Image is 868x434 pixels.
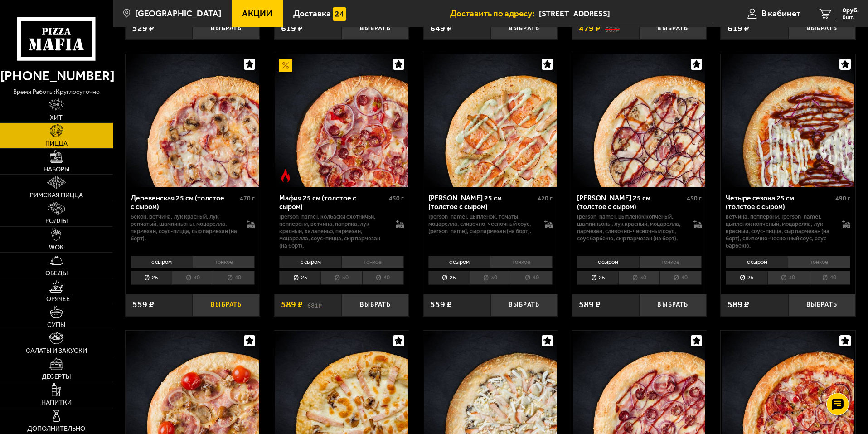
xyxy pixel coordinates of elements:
[45,270,68,277] span: Обеды
[132,300,154,309] span: 559 ₽
[279,59,292,72] img: Акционный
[450,9,539,18] span: Доставить по адресу:
[788,18,855,40] button: Выбрать
[44,166,69,173] span: Наборы
[193,18,260,40] button: Выбрать
[428,213,536,235] p: [PERSON_NAME], цыпленок, томаты, моцарелла, сливочно-чесночный соус, [PERSON_NAME], сыр пармезан ...
[43,296,70,302] span: Горячее
[572,54,707,186] a: Чикен Барбекю 25 см (толстое с сыром)
[274,54,409,186] a: АкционныйОстрое блюдоМафия 25 см (толстое с сыром)
[579,24,601,33] span: 479 ₽
[45,218,68,224] span: Роллы
[275,54,407,186] img: Мафия 25 см (толстое с сыром)
[41,400,72,406] span: Напитки
[809,271,850,285] li: 40
[172,271,213,285] li: 30
[721,54,855,186] a: Четыре сезона 25 см (толстое с сыром)
[428,194,536,211] div: [PERSON_NAME] 25 см (толстое с сыром)
[342,294,409,316] button: Выбрать
[423,54,558,186] a: Чикен Ранч 25 см (толстое с сыром)
[579,300,601,309] span: 589 ₽
[430,300,452,309] span: 559 ₽
[281,300,303,309] span: 589 ₽
[490,294,558,316] button: Выбрать
[131,256,193,268] li: с сыром
[639,256,702,268] li: тонкое
[727,300,749,309] span: 589 ₽
[26,348,87,354] span: Салаты и закуски
[577,194,684,211] div: [PERSON_NAME] 25 см (толстое с сыром)
[30,192,83,199] span: Римская пицца
[577,213,684,242] p: [PERSON_NAME], цыпленок копченый, шампиньоны, лук красный, моцарелла, пармезан, сливочно-чесночны...
[428,256,490,268] li: с сыром
[293,9,331,18] span: Доставка
[240,195,255,202] span: 470 г
[470,271,511,285] li: 30
[577,256,639,268] li: с сыром
[424,54,557,186] img: Чикен Ранч 25 см (толстое с сыром)
[490,256,553,268] li: тонкое
[279,194,387,211] div: Мафия 25 см (толстое с сыром)
[573,54,705,186] img: Чикен Барбекю 25 см (толстое с сыром)
[605,24,620,33] s: 567 ₽
[428,271,470,285] li: 25
[726,271,767,285] li: 25
[843,7,859,14] span: 0 руб.
[639,294,706,316] button: Выбрать
[279,213,387,249] p: [PERSON_NAME], колбаски охотничьи, пепперони, ветчина, паприка, лук красный, халапеньо, пармезан,...
[362,271,404,285] li: 40
[131,271,172,285] li: 25
[761,9,800,18] span: В кабинет
[788,256,850,268] li: тонкое
[320,271,362,285] li: 30
[726,194,833,211] div: Четыре сезона 25 см (толстое с сыром)
[539,5,713,22] span: Россия, Санкт-Петербург, Большая Пороховская улица, 54к3
[788,294,855,316] button: Выбрать
[342,18,409,40] button: Выбрать
[511,271,553,285] li: 40
[618,271,659,285] li: 30
[659,271,701,285] li: 40
[727,24,749,33] span: 619 ₽
[49,244,64,251] span: WOK
[843,15,859,20] span: 0 шт.
[279,256,341,268] li: с сыром
[131,194,238,211] div: Деревенская 25 см (толстое с сыром)
[639,18,706,40] button: Выбрать
[45,141,68,147] span: Пицца
[333,7,346,21] img: 15daf4d41897b9f0e9f617042186c801.svg
[687,195,702,202] span: 450 г
[389,195,404,202] span: 450 г
[281,24,303,33] span: 619 ₽
[539,5,713,22] input: Ваш адрес доставки
[50,115,63,121] span: Хит
[126,54,260,186] a: Деревенская 25 см (толстое с сыром)
[726,213,833,249] p: ветчина, пепперони, [PERSON_NAME], цыпленок копченый, моцарелла, лук красный, соус-пицца, сыр пар...
[490,18,558,40] button: Выбрать
[835,195,850,202] span: 490 г
[213,271,255,285] li: 40
[193,256,255,268] li: тонкое
[132,24,154,33] span: 529 ₽
[135,9,221,18] span: [GEOGRAPHIC_DATA]
[279,271,320,285] li: 25
[341,256,404,268] li: тонкое
[577,271,618,285] li: 25
[538,195,553,202] span: 420 г
[131,213,238,242] p: бекон, ветчина, лук красный, лук репчатый, шампиньоны, моцарелла, пармезан, соус-пицца, сыр парме...
[430,24,452,33] span: 649 ₽
[27,426,85,432] span: Дополнительно
[42,374,71,380] span: Десерты
[767,271,809,285] li: 30
[193,294,260,316] button: Выбрать
[722,54,854,186] img: Четыре сезона 25 см (толстое с сыром)
[126,54,259,186] img: Деревенская 25 см (толстое с сыром)
[242,9,272,18] span: Акции
[726,256,788,268] li: с сыром
[47,322,65,328] span: Супы
[307,300,322,309] s: 681 ₽
[279,169,292,182] img: Острое блюдо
